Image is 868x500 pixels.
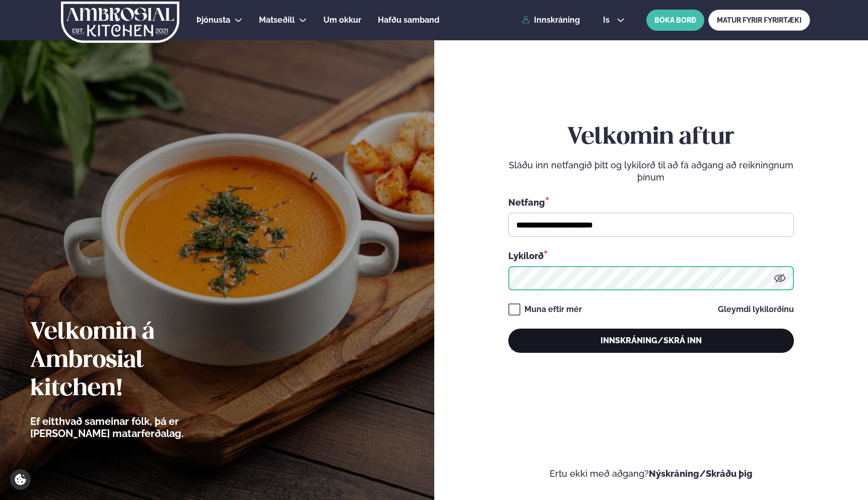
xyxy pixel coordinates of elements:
button: Innskráning/Skrá inn [508,329,794,353]
a: Cookie settings [10,469,31,490]
button: is [595,16,633,24]
span: Um okkur [323,15,361,25]
p: Ef eitthvað sameinar fólk, þá er [PERSON_NAME] matarferðalag. [30,415,239,440]
a: MATUR FYRIR FYRIRTÆKI [708,10,810,31]
div: Lykilorð [508,249,794,262]
a: Þjónusta [196,14,230,26]
a: Matseðill [259,14,295,26]
span: is [603,16,613,24]
h2: Velkomin aftur [508,123,794,152]
h2: Velkomin á Ambrosial kitchen! [30,319,239,403]
button: BÓKA BORÐ [646,10,704,31]
img: logo [60,2,180,43]
p: Ertu ekki með aðgang? [464,468,838,480]
a: Hafðu samband [378,14,439,26]
a: Nýskráning/Skráðu þig [649,468,753,479]
a: Gleymdi lykilorðinu [718,305,794,314]
a: Innskráning [522,16,580,25]
a: Um okkur [323,14,361,26]
span: Matseðill [259,15,295,25]
div: Netfang [508,196,794,209]
span: Þjónusta [196,15,230,25]
p: Sláðu inn netfangið þitt og lykilorð til að fá aðgang að reikningnum þínum [508,159,794,183]
span: Hafðu samband [378,15,439,25]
